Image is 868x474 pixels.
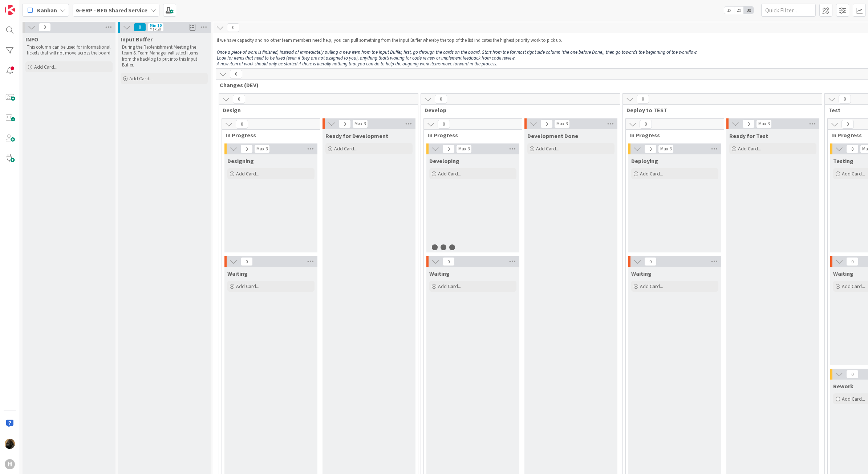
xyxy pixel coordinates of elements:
[233,95,245,104] span: 0
[640,283,663,289] span: Add Card...
[442,257,455,266] span: 0
[25,36,38,43] span: INFO
[629,131,715,139] span: In Progress
[338,119,351,128] span: 0
[631,270,652,277] span: Waiting
[734,7,744,14] span: 2x
[38,23,51,32] span: 0
[833,157,853,165] span: Testing
[640,170,663,177] span: Add Card...
[758,122,770,126] div: Max 3
[724,7,734,14] span: 1x
[227,157,254,165] span: Designing
[240,257,253,266] span: 0
[438,283,461,289] span: Add Card...
[637,95,649,104] span: 0
[240,145,253,153] span: 0
[644,145,657,153] span: 0
[833,270,853,277] span: Waiting
[236,170,259,177] span: Add Card...
[227,270,248,277] span: Waiting
[846,145,859,153] span: 0
[217,55,516,61] em: Look for items that need to be fixed (even if they are not assigned to you), anything that’s wait...
[121,36,153,43] span: Input Buffer
[842,170,865,177] span: Add Card...
[5,459,15,469] div: H
[841,120,854,129] span: 0
[442,145,455,153] span: 0
[150,24,162,27] div: Min 10
[227,23,239,32] span: 0
[556,122,568,126] div: Max 3
[438,120,450,129] span: 0
[256,147,268,151] div: Max 3
[129,75,153,82] span: Add Card...
[429,270,450,277] span: Waiting
[435,95,447,104] span: 0
[236,120,248,129] span: 0
[354,122,366,126] div: Max 3
[626,106,813,114] span: Deploy to TEST
[34,64,57,70] span: Add Card...
[742,119,755,128] span: 0
[738,145,761,152] span: Add Card...
[527,132,578,139] span: Development Done
[458,147,470,151] div: Max 3
[223,106,409,114] span: Design
[217,61,497,67] em: A new item of work should only be started if there is literally nothing that you can do to help t...
[744,7,754,14] span: 3x
[536,145,559,152] span: Add Card...
[27,44,111,56] p: This column can be used for informational tickets that will not move across the board
[236,283,259,289] span: Add Card...
[842,283,865,289] span: Add Card...
[839,95,851,104] span: 0
[76,7,147,14] b: G-ERP - BFG Shared Service
[150,27,161,31] div: Max 20
[429,157,459,165] span: Developing
[846,370,859,378] span: 0
[217,49,698,55] em: Once a piece of work is finished, instead of immediately pulling a new item from the Input Buffer...
[761,4,816,17] input: Quick Filter...
[5,5,15,15] img: Visit kanbanzone.com
[226,131,311,139] span: In Progress
[230,70,242,78] span: 0
[425,106,611,114] span: Develop
[644,257,657,266] span: 0
[5,439,15,449] img: ND
[640,120,652,129] span: 0
[842,396,865,402] span: Add Card...
[438,170,461,177] span: Add Card...
[37,6,57,15] span: Kanban
[122,44,206,68] p: During the Replenishment Meeting the team & Team Manager will select items from the backlog to pu...
[427,131,513,139] span: In Progress
[540,119,553,128] span: 0
[334,145,357,152] span: Add Card...
[325,132,388,139] span: Ready for Development
[729,132,768,139] span: Ready for Test
[631,157,658,165] span: Deploying
[660,147,672,151] div: Max 3
[846,257,859,266] span: 0
[134,23,146,32] span: 0
[833,382,853,390] span: Rework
